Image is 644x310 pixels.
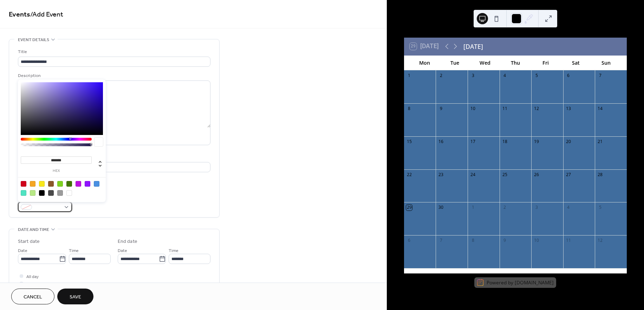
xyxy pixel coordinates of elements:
[565,105,571,111] div: 13
[500,56,531,70] div: Thu
[565,72,571,78] div: 6
[18,247,27,254] span: Date
[534,238,540,244] div: 10
[597,138,603,144] div: 21
[470,72,476,78] div: 3
[534,172,540,177] div: 26
[39,181,45,187] div: #F8E71C
[438,138,444,144] div: 16
[534,72,540,78] div: 5
[169,247,178,254] span: Time
[470,105,476,111] div: 10
[438,105,444,111] div: 9
[18,238,40,245] div: Start date
[85,181,90,187] div: #9013FE
[57,289,93,304] button: Save
[440,56,470,70] div: Tue
[502,172,508,177] div: 25
[565,238,571,244] div: 11
[18,36,49,44] span: Event details
[438,205,444,211] div: 30
[21,181,26,187] div: #D0021B
[534,138,540,144] div: 19
[24,293,42,301] span: Cancel
[502,105,508,111] div: 11
[18,154,209,161] div: Location
[438,238,444,244] div: 7
[406,238,412,244] div: 6
[39,190,45,196] div: #000000
[487,279,554,286] div: Powered by
[11,289,54,304] button: Cancel
[565,172,571,177] div: 27
[597,105,603,111] div: 14
[438,72,444,78] div: 2
[18,72,209,79] div: Description
[463,42,483,51] div: [DATE]
[470,172,476,177] div: 24
[26,273,39,280] span: All day
[438,172,444,177] div: 23
[406,138,412,144] div: 15
[502,138,508,144] div: 18
[406,172,412,177] div: 22
[534,205,540,211] div: 3
[502,205,508,211] div: 2
[561,56,591,70] div: Sat
[597,238,603,244] div: 12
[76,181,81,187] div: #BD10E0
[30,190,35,196] div: #B8E986
[94,181,99,187] div: #4A90E2
[565,138,571,144] div: 20
[66,181,72,187] div: #417505
[18,226,49,233] span: Date and time
[597,205,603,211] div: 5
[21,169,92,173] label: hex
[565,205,571,211] div: 4
[470,56,500,70] div: Wed
[515,279,554,286] a: [DOMAIN_NAME]
[9,8,30,21] a: Events
[531,56,561,70] div: Fri
[470,205,476,211] div: 1
[597,172,603,177] div: 28
[470,138,476,144] div: 17
[410,56,440,70] div: Mon
[470,238,476,244] div: 8
[597,72,603,78] div: 7
[48,181,54,187] div: #8B572A
[48,190,54,196] div: #4A4A4A
[69,247,79,254] span: Time
[118,238,137,245] div: End date
[502,238,508,244] div: 9
[502,72,508,78] div: 4
[26,280,55,288] span: Show date only
[18,48,209,56] div: Title
[406,205,412,211] div: 29
[534,105,540,111] div: 12
[57,190,63,196] div: #9B9B9B
[57,181,63,187] div: #7ED321
[66,190,72,196] div: #FFFFFF
[118,247,127,254] span: Date
[406,105,412,111] div: 8
[30,181,35,187] div: #F5A623
[30,8,63,21] span: / Add Event
[406,72,412,78] div: 1
[591,56,621,70] div: Sun
[21,190,26,196] div: #50E3C2
[70,293,81,301] span: Save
